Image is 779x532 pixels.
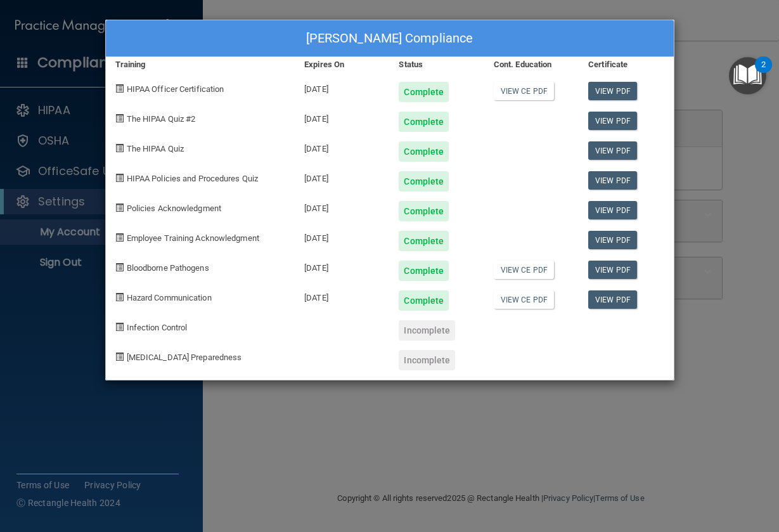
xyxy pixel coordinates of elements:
[106,20,674,57] div: [PERSON_NAME] Compliance
[399,290,449,311] div: Complete
[399,350,455,370] div: Incomplete
[399,231,449,251] div: Complete
[295,72,389,102] div: [DATE]
[295,221,389,251] div: [DATE]
[295,191,389,221] div: [DATE]
[579,57,673,72] div: Certificate
[127,84,224,94] span: HIPAA Officer Certification
[295,281,389,311] div: [DATE]
[588,82,637,100] a: View PDF
[588,231,637,249] a: View PDF
[127,263,209,273] span: Bloodborne Pathogens
[127,323,188,332] span: Infection Control
[588,141,637,160] a: View PDF
[295,132,389,162] div: [DATE]
[295,57,389,72] div: Expires On
[588,201,637,219] a: View PDF
[127,204,221,213] span: Policies Acknowledgment
[127,144,184,153] span: The HIPAA Quiz
[127,233,259,243] span: Employee Training Acknowledgment
[399,112,449,132] div: Complete
[127,353,242,362] span: [MEDICAL_DATA] Preparedness
[399,82,449,102] div: Complete
[484,57,579,72] div: Cont. Education
[295,251,389,281] div: [DATE]
[295,102,389,132] div: [DATE]
[399,201,449,221] div: Complete
[588,261,637,279] a: View PDF
[761,65,766,81] div: 2
[127,293,212,302] span: Hazard Communication
[127,114,196,124] span: The HIPAA Quiz #2
[399,141,449,162] div: Complete
[729,57,766,94] button: Open Resource Center, 2 new notifications
[588,171,637,190] a: View PDF
[588,112,637,130] a: View PDF
[399,171,449,191] div: Complete
[588,290,637,309] a: View PDF
[399,320,455,341] div: Incomplete
[494,82,554,100] a: View CE PDF
[106,57,295,72] div: Training
[399,261,449,281] div: Complete
[494,290,554,309] a: View CE PDF
[389,57,484,72] div: Status
[127,174,258,183] span: HIPAA Policies and Procedures Quiz
[494,261,554,279] a: View CE PDF
[295,162,389,191] div: [DATE]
